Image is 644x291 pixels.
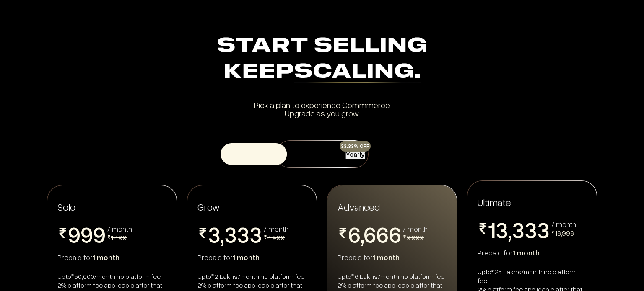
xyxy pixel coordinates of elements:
div: Prepaid for [338,252,447,262]
img: pricing-rupee [197,228,208,238]
div: Start Selling [50,33,594,85]
div: 33.33% OFF [340,141,371,152]
span: 6,666 [348,223,401,245]
div: Prepaid for [57,252,166,262]
img: pricing-rupee [403,235,406,239]
span: 19,999 [555,228,574,237]
span: 3,333 [208,223,262,245]
span: 1 month [373,252,400,262]
span: 1 month [513,248,540,257]
button: Yearly [345,149,366,160]
img: pricing-rupee [57,228,68,238]
span: Solo [57,201,75,213]
span: 9,999 [407,233,424,242]
sup: ₹ [491,268,494,274]
span: 1 month [233,252,260,262]
div: Upto 2 Lakhs/month no platform fee 2% platform fee applicable after that [197,272,306,290]
div: Upto 6 Lakhs/month no platform fee 2% platform fee applicable after that [338,272,447,290]
sup: ₹ [211,273,214,279]
span: 1,499 [111,233,127,242]
span: Advanced [338,200,380,213]
div: Upto 50,000/month no platform fee 2% platform fee applicable after that [57,272,166,290]
span: 13,333 [488,218,550,241]
div: Prepaid for [197,252,306,262]
sup: ₹ [351,273,354,279]
span: Ultimate [478,196,511,209]
div: / month [107,225,132,232]
div: / month [403,225,428,232]
div: / month [551,220,576,228]
span: 999 [68,223,106,245]
img: pricing-rupee [338,228,348,238]
div: Scaling. [294,62,421,83]
span: Grow [197,201,220,213]
div: Prepaid for [478,247,587,258]
span: 1 month [93,252,119,262]
div: / month [264,225,288,232]
span: 4,999 [267,233,285,242]
sup: ₹ [71,273,74,279]
div: Keep [50,59,594,85]
img: pricing-rupee [478,223,488,234]
img: pricing-rupee [264,235,267,239]
img: pricing-rupee [107,235,111,239]
img: pricing-rupee [551,231,555,234]
button: Monthly [279,143,345,165]
div: Pick a plan to experience Commmerce Upgrade as you grow. [50,100,594,117]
